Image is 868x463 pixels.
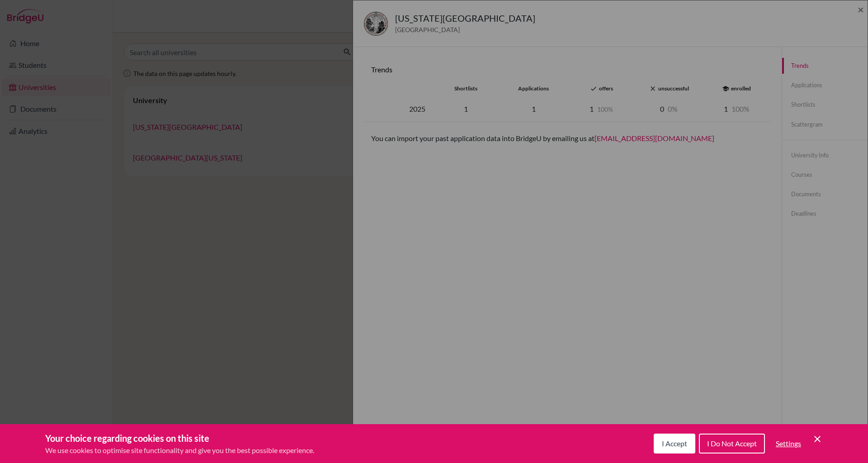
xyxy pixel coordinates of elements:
button: Settings [769,435,808,453]
button: I Accept [654,434,695,454]
span: I Accept [662,439,687,448]
span: I Do Not Accept [707,439,757,448]
button: I Do Not Accept [699,434,765,454]
span: Settings [776,439,801,448]
button: Save and close [812,434,823,444]
p: We use cookies to optimise site functionality and give you the best possible experience. [45,445,314,456]
h3: Your choice regarding cookies on this site [45,431,314,445]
